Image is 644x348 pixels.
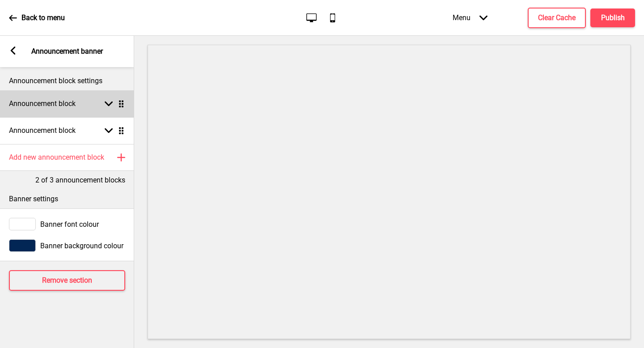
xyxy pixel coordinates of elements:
h4: Add new announcement block [9,153,104,162]
button: Remove section [9,270,125,291]
button: Clear Cache [528,8,586,28]
h4: Remove section [42,276,92,285]
div: Banner font colour [9,218,125,230]
a: Back to menu [9,6,65,30]
h4: Announcement block [9,126,76,136]
p: Banner settings [9,194,125,204]
h4: Clear Cache [538,13,576,23]
p: 2 of 3 announcement blocks [35,175,125,185]
button: Publish [590,8,635,27]
div: Menu [444,4,496,31]
span: Banner font colour [40,220,99,229]
h4: Announcement block [9,99,76,109]
p: Back to menu [21,13,65,23]
span: Banner background colour [40,242,123,250]
p: Announcement block settings [9,76,125,86]
h4: Publish [601,13,625,23]
p: Announcement banner [31,47,103,56]
div: Banner background colour [9,239,125,252]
